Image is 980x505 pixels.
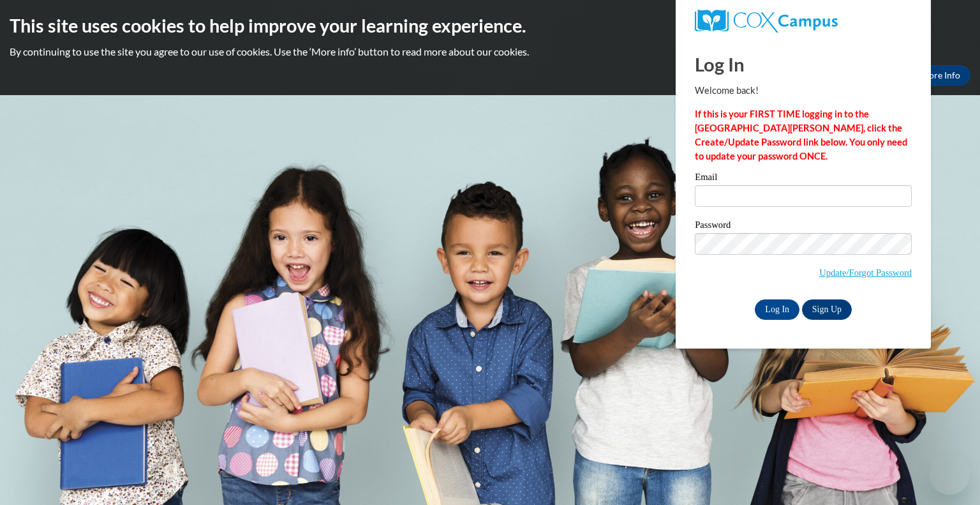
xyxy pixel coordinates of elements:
[755,299,799,320] input: Log In
[910,65,970,86] a: More Info
[695,84,912,98] p: Welcome back!
[695,109,907,162] strong: If this is your FIRST TIME logging in to the [GEOGRAPHIC_DATA][PERSON_NAME], click the Create/Upd...
[695,51,912,77] h1: Log In
[695,220,912,233] label: Password
[695,10,912,33] a: COX Campus
[10,13,970,38] h2: This site uses cookies to help improve your learning experience.
[695,10,838,33] img: COX Campus
[695,172,912,185] label: Email
[802,299,852,320] a: Sign Up
[819,268,912,278] a: Update/Forgot Password
[929,454,970,495] iframe: Button to launch messaging window
[10,45,970,59] p: By continuing to use the site you agree to our use of cookies. Use the ‘More info’ button to read...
